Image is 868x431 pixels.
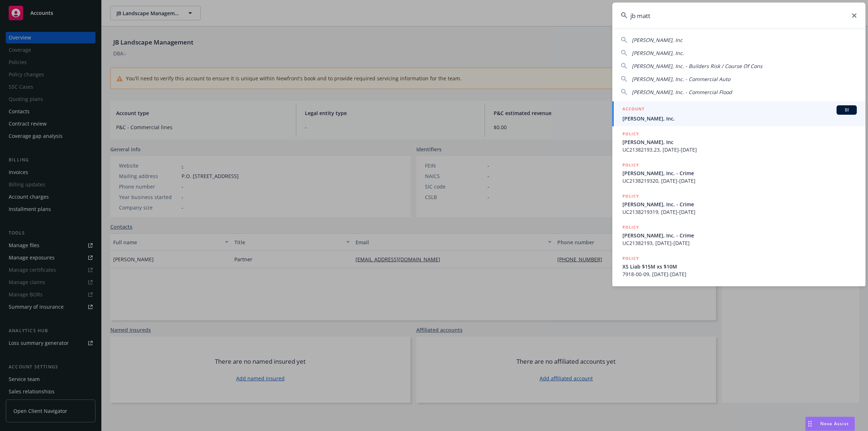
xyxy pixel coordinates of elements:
h5: POLICY [622,161,639,169]
span: [PERSON_NAME], Inc. - Builders Risk / Course Of Cons [632,63,762,69]
span: [PERSON_NAME], Inc [622,138,857,146]
h5: POLICY [622,193,639,200]
span: 7918-00-09, [DATE]-[DATE] [622,270,857,278]
button: Nova Assist [805,417,855,431]
h5: ACCOUNT [622,105,644,114]
span: [PERSON_NAME], Inc. - Commercial Flood [632,89,732,96]
span: UC21382193, [DATE]-[DATE] [622,239,857,247]
span: [PERSON_NAME], Inc. [622,115,857,122]
span: XS Liab $15M xs $10M [622,263,857,270]
a: POLICYXS Liab $15M xs $10M7918-00-09, [DATE]-[DATE] [612,251,865,282]
a: POLICY[PERSON_NAME], Inc. - CrimeUC2138219319, [DATE]-[DATE] [612,189,865,220]
span: [PERSON_NAME], Inc. - Commercial Auto [632,76,730,83]
span: UC2138219320, [DATE]-[DATE] [622,177,857,185]
a: POLICY[PERSON_NAME], Inc. - CrimeUC21382193, [DATE]-[DATE] [612,220,865,251]
div: Drag to move [805,417,814,431]
span: UC2138219319, [DATE]-[DATE] [622,208,857,216]
span: UC21382193.23, [DATE]-[DATE] [622,146,857,153]
span: [PERSON_NAME], Inc. - Crime [622,169,857,177]
h5: POLICY [622,224,639,231]
span: [PERSON_NAME], Inc. - Crime [622,232,857,239]
a: POLICY[PERSON_NAME], Inc. - CrimeUC2138219320, [DATE]-[DATE] [612,157,865,189]
input: Search... [612,3,865,29]
a: POLICY[PERSON_NAME], IncUC21382193.23, [DATE]-[DATE] [612,126,865,157]
span: [PERSON_NAME], Inc. - Crime [622,200,857,208]
span: [PERSON_NAME], Inc [632,37,682,43]
a: ACCOUNTBI[PERSON_NAME], Inc. [612,101,865,126]
span: BI [839,107,854,113]
h5: POLICY [622,130,639,138]
h5: POLICY [622,255,639,262]
span: Nova Assist [820,421,849,427]
span: [PERSON_NAME], Inc. [632,50,684,56]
